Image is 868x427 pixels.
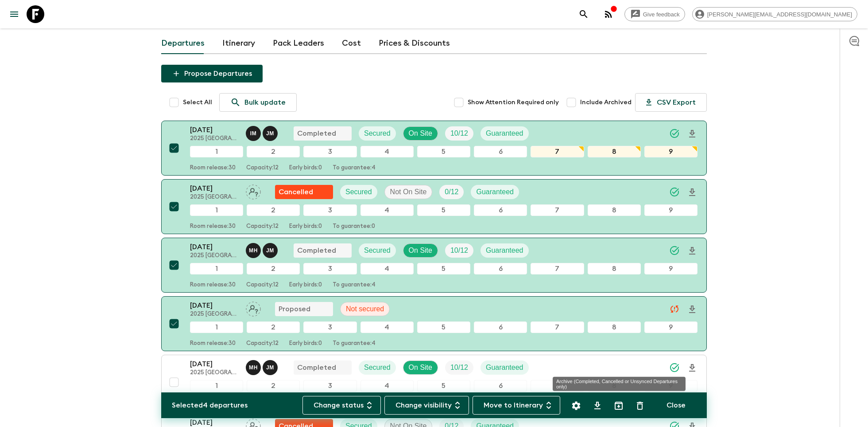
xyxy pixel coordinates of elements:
[303,146,356,157] div: 3
[624,7,685,21] a: Give feedback
[247,263,300,274] div: 2
[644,204,697,216] div: 9
[190,146,243,157] div: 1
[360,321,414,333] div: 4
[333,165,376,172] p: To guarantee: 4
[346,304,384,314] p: Not secured
[474,146,527,157] div: 6
[190,242,239,252] p: [DATE]
[279,304,310,314] p: Proposed
[303,204,356,216] div: 3
[474,321,527,333] div: 6
[345,187,372,197] p: Secured
[403,126,438,141] div: On Site
[360,204,414,216] div: 4
[417,204,470,216] div: 5
[289,340,322,347] p: Early birds: 0
[486,362,523,373] p: Guaranteed
[244,97,286,108] p: Bulk update
[417,380,470,392] div: 5
[638,11,685,18] span: Give feedback
[589,397,606,415] button: Download CSV
[474,380,527,392] div: 6
[403,360,438,375] div: On Site
[190,165,236,172] p: Room release: 30
[635,93,707,112] button: CSV Export
[190,321,243,333] div: 1
[246,363,279,370] span: Mbasha Halfani, Joachim Mukungu
[417,321,470,333] div: 5
[364,362,391,373] p: Secured
[588,263,641,274] div: 8
[610,397,628,415] button: Archive (Completed, Cancelled or Unsynced Departures only)
[190,340,236,347] p: Room release: 30
[190,194,239,201] p: 2025 [GEOGRAPHIC_DATA] (Jun - Nov)
[190,125,239,135] p: [DATE]
[275,185,333,199] div: Flash Pack cancellation
[246,304,261,311] span: Assign pack leader
[359,360,396,375] div: Secured
[190,135,239,142] p: 2025 [GEOGRAPHIC_DATA] (Jun - Nov)
[417,263,470,274] div: 5
[161,65,263,82] button: Propose Departures
[364,245,391,256] p: Secured
[379,33,450,54] a: Prices & Discounts
[190,311,239,318] p: 2025 [GEOGRAPHIC_DATA] (Jun - Nov)
[450,362,468,373] p: 10 / 12
[631,397,649,415] button: Delete
[692,7,857,21] div: [PERSON_NAME][EMAIL_ADDRESS][DOMAIN_NAME]
[247,321,300,333] div: 2
[531,380,584,392] div: 7
[360,146,414,157] div: 4
[360,380,414,392] div: 4
[246,223,279,230] p: Capacity: 12
[474,204,527,216] div: 6
[445,243,473,258] div: Trip Fill
[246,165,279,172] p: Capacity: 12
[588,321,641,333] div: 8
[531,263,584,274] div: 7
[190,252,239,259] p: 2025 [GEOGRAPHIC_DATA] (Jun - Nov)
[473,396,560,415] button: Move to Itinerary
[297,128,336,139] p: Completed
[340,302,390,316] div: Not secured
[183,98,212,107] span: Select All
[190,380,243,392] div: 1
[669,362,680,373] svg: Synced Successfully
[384,185,433,199] div: Not On Site
[588,204,641,216] div: 8
[333,282,376,289] p: To guarantee: 4
[279,187,313,197] p: Cancelled
[302,396,381,415] button: Change status
[474,263,527,274] div: 6
[172,400,248,411] p: Selected 4 departures
[246,282,279,289] p: Capacity: 12
[246,187,261,194] span: Assign pack leader
[669,187,680,197] svg: Synced Successfully
[247,204,300,216] div: 2
[364,128,391,139] p: Secured
[644,321,697,333] div: 9
[580,98,632,107] span: Include Archived
[417,146,470,157] div: 5
[553,377,686,391] div: Archive (Completed, Cancelled or Unsynced Departures only)
[303,263,356,274] div: 3
[273,33,324,54] a: Pack Leaders
[246,246,279,253] span: Mbasha Halfani, Joachim Mukungu
[669,304,680,314] svg: Unable to sync - Check prices and secured
[342,33,361,54] a: Cost
[247,380,300,392] div: 2
[409,362,432,373] p: On Site
[702,11,857,18] span: [PERSON_NAME][EMAIL_ADDRESS][DOMAIN_NAME]
[333,223,375,230] p: To guarantee: 0
[161,121,707,176] button: [DATE]2025 [GEOGRAPHIC_DATA] (Jun - Nov)Iddy Masoud Kilanga, Joachim MukunguCompletedSecuredOn Si...
[161,179,707,234] button: [DATE]2025 [GEOGRAPHIC_DATA] (Jun - Nov)Assign pack leaderFlash Pack cancellationSecuredNot On Si...
[445,187,458,197] p: 0 / 12
[687,129,697,139] svg: Download Onboarding
[359,126,396,141] div: Secured
[247,146,300,157] div: 2
[687,363,697,373] svg: Download Onboarding
[486,128,523,139] p: Guaranteed
[644,146,697,157] div: 9
[190,204,243,216] div: 1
